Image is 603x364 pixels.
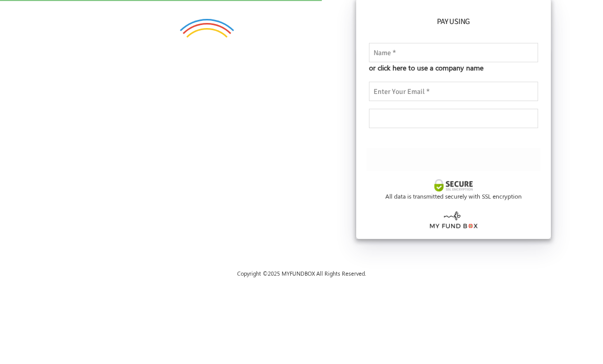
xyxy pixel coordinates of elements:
input: Enter Your Email * [369,82,538,101]
h6: Pay using [366,16,540,28]
input: Name * [369,43,538,62]
span: or click here to use a company name [369,62,483,74]
span: Copyright © 2025 MYFUNDBOX All Rights Reserved. [237,270,366,277]
div: All data is transmitted securely with SSL encryption [366,191,540,201]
